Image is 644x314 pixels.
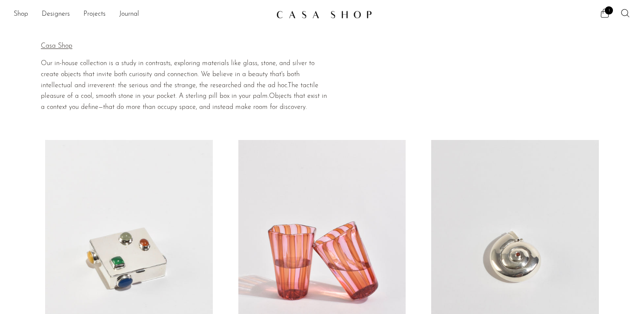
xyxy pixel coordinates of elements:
[119,9,139,20] a: Journal
[41,41,331,52] p: Casa Shop
[42,9,70,20] a: Designers
[41,58,331,113] div: Page 4
[92,104,307,111] span: ne—that do more than occupy space, and instead make room for discovery.
[605,6,613,14] span: 1
[83,9,106,20] a: Projects
[41,60,315,88] span: Our in-house collection is a study in contrasts, exploring materials like glass, stone, and silve...
[14,7,269,22] nav: Desktop navigation
[88,104,92,111] span: fi
[288,82,295,89] span: Th
[14,9,28,20] a: Shop
[14,7,269,22] ul: NEW HEADER MENU
[41,93,327,111] span: Objects that exist in a context you de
